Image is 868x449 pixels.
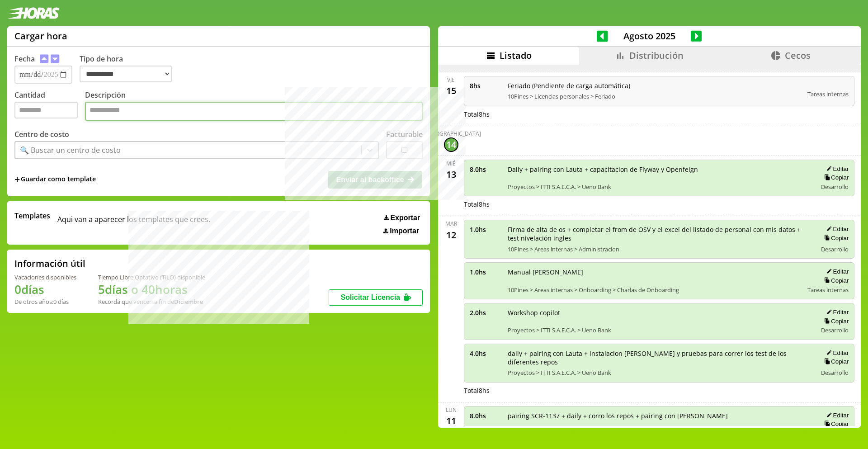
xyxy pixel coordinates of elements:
span: Exportar [390,214,420,222]
span: 1.0 hs [470,225,501,234]
button: Editar [824,349,849,357]
span: Proyectos > ITTI S.A.E.C.A. > Ueno Bank [508,369,811,377]
button: Copiar [821,277,849,284]
span: 1.0 hs [470,268,501,276]
span: Proyectos > ITTI S.A.E.C.A. > Ueno Bank [508,183,811,191]
label: Descripción [85,90,423,123]
button: Editar [824,308,849,316]
div: vie [447,76,455,84]
span: + [14,175,20,184]
textarea: Descripción [85,102,423,121]
span: Manual [PERSON_NAME] [508,268,802,276]
span: 10Pines > Licencias personales > Feriado [508,92,802,100]
div: 11 [444,414,458,428]
label: Centro de costo [14,129,69,139]
label: Tipo de hora [80,54,179,84]
label: Fecha [14,54,35,64]
img: logotipo [7,7,60,19]
span: Tareas internas [807,286,849,294]
span: Desarrollo [821,183,849,191]
div: 🔍 Buscar un centro de costo [20,145,121,155]
button: Editar [824,225,849,233]
span: Solicitar Licencia [340,293,400,301]
span: Listado [500,49,532,61]
button: Editar [824,165,849,173]
span: +Guardar como template [14,175,96,184]
span: Desarrollo [821,326,849,334]
span: pairing SCR-1137 + daily + corro los repos + pairing con [PERSON_NAME] [508,411,811,420]
h1: 0 días [14,281,76,298]
button: Exportar [381,213,423,222]
span: 8 hs [470,81,501,90]
span: 4.0 hs [470,349,501,358]
button: Solicitar Licencia [329,289,423,306]
div: Recordá que vencen a fin de [98,298,205,306]
div: mar [445,220,457,227]
button: Editar [824,268,849,275]
span: 2.0 hs [470,308,501,317]
input: Cantidad [14,102,78,118]
button: Copiar [821,358,849,365]
div: 15 [444,84,458,98]
span: Desarrollo [821,369,849,377]
span: Tareas internas [807,90,849,98]
div: Total 8 hs [464,110,855,118]
div: [DEMOGRAPHIC_DATA] [421,130,481,137]
div: De otros años: 0 días [14,298,76,306]
div: mié [446,160,456,167]
span: daily + pairing con Lauta + instalacion [PERSON_NAME] y pruebas para correr los test de los difer... [508,349,811,366]
div: 13 [444,167,458,182]
div: Tiempo Libre Optativo (TiLO) disponible [98,273,205,281]
div: Total 8 hs [464,200,855,208]
span: Proyectos > ITTI S.A.E.C.A. > Ueno Bank [508,326,811,334]
span: Feriado (Pendiente de carga automática) [508,81,802,90]
button: Copiar [821,420,849,428]
span: Daily + pairing con Lauta + capacitacion de Flyway y Openfeign [508,165,811,174]
button: Copiar [821,317,849,325]
span: Desarrollo [821,245,849,253]
span: Importar [390,227,419,235]
div: Vacaciones disponibles [14,273,76,281]
span: 10Pines > Areas internas > Onboarding > Charlas de Onboarding [508,286,802,294]
select: Tipo de hora [80,66,172,82]
span: Agosto 2025 [608,30,691,42]
b: Diciembre [174,298,203,306]
span: Cecos [785,49,811,61]
div: scrollable content [438,65,861,426]
button: Copiar [821,174,849,181]
span: Aqui van a aparecer los templates que crees. [57,211,210,235]
div: 14 [444,137,458,152]
span: Distribución [629,49,684,61]
span: 8.0 hs [470,411,501,420]
label: Facturable [386,129,423,139]
span: 8.0 hs [470,165,501,174]
h1: Cargar hora [14,30,67,42]
div: 12 [444,227,458,242]
h2: Información útil [14,257,85,269]
div: lun [446,406,457,414]
span: Firma de alta de os + completar el from de OSV y el excel del listado de personal con mis datos +... [508,225,811,242]
button: Copiar [821,234,849,242]
label: Cantidad [14,90,85,123]
div: Total 8 hs [464,386,855,395]
span: Workshop copilot [508,308,811,317]
span: 10Pines > Areas internas > Administracion [508,245,811,253]
button: Editar [824,411,849,419]
span: Templates [14,211,50,221]
h1: 5 días o 40 horas [98,281,205,298]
